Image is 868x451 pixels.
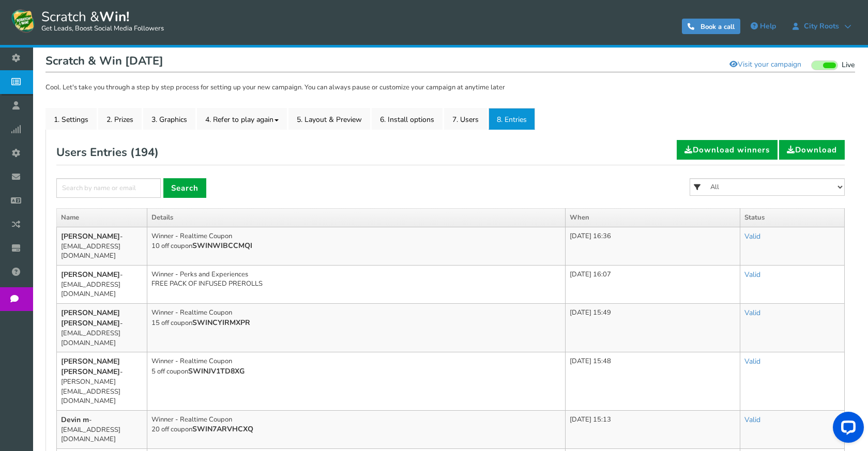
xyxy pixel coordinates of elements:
[188,366,245,376] b: SWINJV1TD8XG
[744,270,760,279] a: Valid
[444,108,487,130] a: 7. Users
[143,108,195,130] a: 3. Graphics
[677,140,778,160] a: Download winners
[57,209,147,227] th: Name
[489,108,535,130] a: 8. Entries
[288,108,370,130] a: 5. Layout & Preview
[98,108,142,130] a: 2. Prizes
[163,178,206,198] a: Search
[45,108,97,130] a: 1. Settings
[723,56,808,73] a: Visit your campaign
[825,408,868,451] iframe: LiveChat chat widget
[10,8,36,34] img: Scratch and Win
[57,352,147,411] td: - [PERSON_NAME][EMAIL_ADDRESS][DOMAIN_NAME]
[147,227,566,265] td: Winner - Realtime Coupon 10 off coupon
[56,178,161,198] input: Search by name or email
[701,22,735,32] span: Book a call
[57,227,147,265] td: - [EMAIL_ADDRESS][DOMAIN_NAME]
[61,356,120,377] b: [PERSON_NAME] [PERSON_NAME]
[779,140,845,160] a: Download
[744,308,760,318] a: Valid
[565,227,740,265] td: [DATE] 16:36
[61,415,89,425] b: Devin m
[61,308,120,328] b: [PERSON_NAME] [PERSON_NAME]
[565,352,740,411] td: [DATE] 15:48
[682,19,740,34] a: Book a call
[565,304,740,352] td: [DATE] 15:49
[842,60,855,70] span: Live
[61,231,120,241] b: [PERSON_NAME]
[744,415,760,425] a: Valid
[565,209,740,227] th: When
[45,83,855,93] p: Cool. Let's take you through a step by step process for setting up your new campaign. You can alw...
[57,304,147,352] td: - [EMAIL_ADDRESS][DOMAIN_NAME]
[799,22,844,30] span: City Roots
[57,265,147,303] td: - [EMAIL_ADDRESS][DOMAIN_NAME]
[45,52,855,72] h1: Scratch & Win [DATE]
[744,356,760,366] a: Valid
[147,304,566,352] td: Winner - Realtime Coupon 15 off coupon
[147,209,566,227] th: Details
[745,18,781,35] a: Help
[744,231,760,241] a: Valid
[565,265,740,303] td: [DATE] 16:07
[147,265,566,303] td: Winner - Perks and Experiences FREE PACK OF INFUSED PREROLLS
[147,410,566,448] td: Winner - Realtime Coupon 20 off coupon
[57,410,147,448] td: - [EMAIL_ADDRESS][DOMAIN_NAME]
[134,145,155,160] span: 194
[372,108,443,130] a: 6. Install options
[760,21,776,31] span: Help
[41,25,164,33] small: Get Leads, Boost Social Media Followers
[197,108,287,130] a: 4. Refer to play again
[61,270,120,279] b: [PERSON_NAME]
[56,140,159,165] h2: Users Entries ( )
[740,209,844,227] th: Status
[192,424,253,434] b: SWIN7ARVHCXQ
[36,8,164,34] span: Scratch &
[565,410,740,448] td: [DATE] 15:13
[99,8,129,26] strong: Win!
[147,352,566,411] td: Winner - Realtime Coupon 5 off coupon
[192,241,252,251] b: SWINWIBCCMQI
[192,318,250,328] b: SWINCYIRMXPR
[10,8,164,34] a: Scratch &Win! Get Leads, Boost Social Media Followers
